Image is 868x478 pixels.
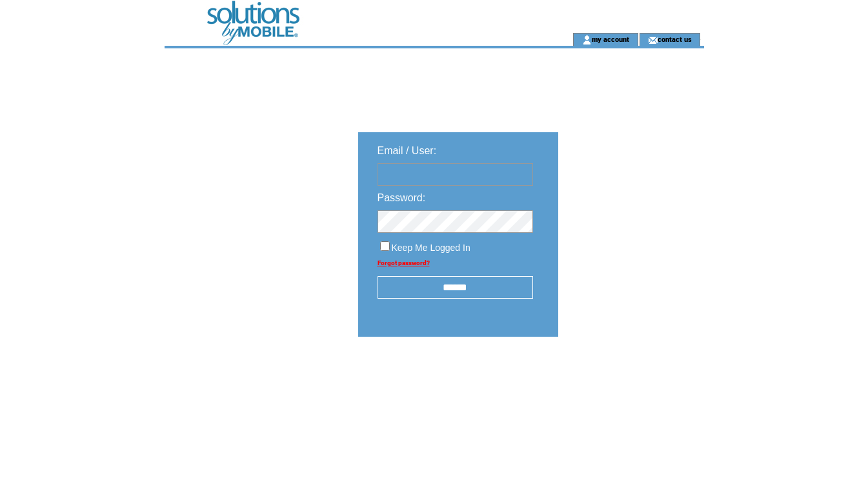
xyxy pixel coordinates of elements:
[378,259,430,266] a: Forgot password?
[596,369,660,385] img: transparent.png;jsessionid=2AD6064A5F70B3F8382FB26D88AA00F7
[392,243,470,253] span: Keep Me Logged In
[378,145,437,156] span: Email / User:
[582,35,592,45] img: account_icon.gif;jsessionid=2AD6064A5F70B3F8382FB26D88AA00F7
[378,192,426,203] span: Password:
[658,35,692,43] a: contact us
[648,35,658,45] img: contact_us_icon.gif;jsessionid=2AD6064A5F70B3F8382FB26D88AA00F7
[592,35,629,43] a: my account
